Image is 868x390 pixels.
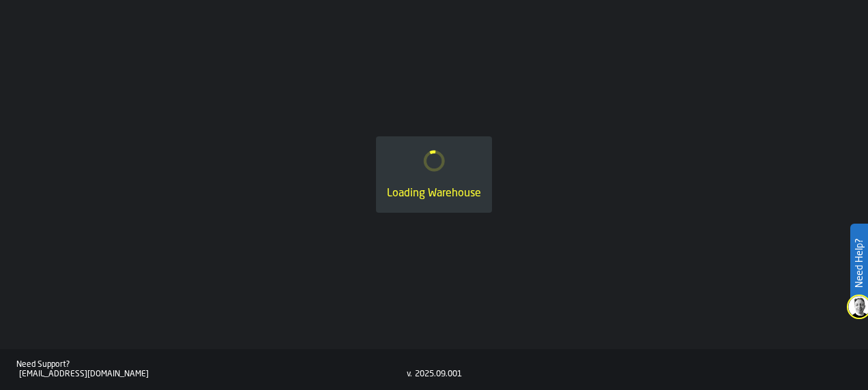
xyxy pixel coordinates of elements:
[407,370,412,379] div: v.
[19,370,407,379] div: [EMAIL_ADDRESS][DOMAIN_NAME]
[387,185,481,202] div: Loading Warehouse
[16,360,407,370] div: Need Support?
[16,360,407,379] a: Need Support?[EMAIL_ADDRESS][DOMAIN_NAME]
[415,370,462,379] div: 2025.09.001
[852,225,867,301] label: Need Help?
